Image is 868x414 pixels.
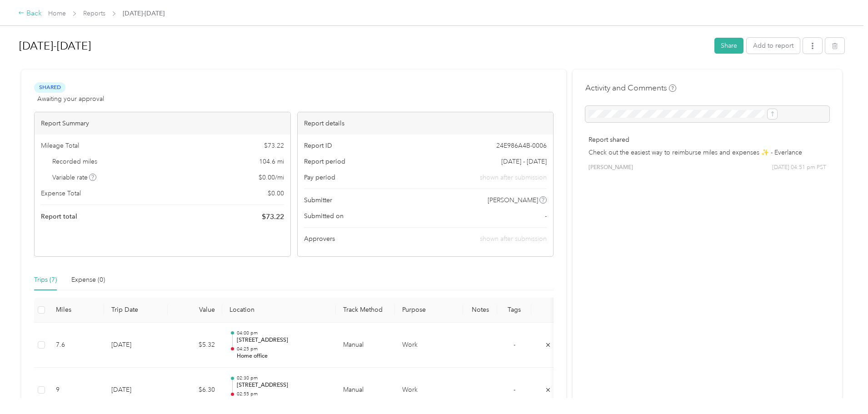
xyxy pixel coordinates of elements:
th: Track Method [336,298,395,323]
td: [DATE] [104,323,168,368]
span: - [545,211,547,221]
div: Expense (0) [71,275,105,285]
span: [DATE] 04:51 pm PST [772,164,826,172]
td: [DATE] [104,368,168,413]
td: 7.6 [49,323,104,368]
span: [DATE]-[DATE] [123,9,165,18]
td: Work [395,323,463,368]
th: Location [222,298,336,323]
span: Mileage Total [41,141,79,150]
th: Purpose [395,298,463,323]
span: $ 73.22 [264,141,284,150]
h1: Feb 24-Feb 28 [19,35,708,57]
span: shown after submission [480,235,547,243]
span: - [514,386,515,394]
span: Awaiting your approval [37,94,104,104]
p: Home office [237,352,329,360]
th: Miles [49,298,104,323]
iframe: Everlance-gr Chat Button Frame [817,363,868,414]
span: Pay period [304,173,335,182]
span: $ 0.00 / mi [259,173,284,182]
td: Manual [336,368,395,413]
p: [STREET_ADDRESS] [237,336,329,344]
p: 02:55 pm [237,391,329,397]
span: shown after submission [480,173,547,182]
div: Back [18,8,42,19]
p: [STREET_ADDRESS] [237,397,329,405]
span: Expense Total [41,189,81,198]
span: Submitter [304,195,332,205]
p: [STREET_ADDRESS] [237,381,329,389]
a: Home [48,10,66,17]
span: Report ID [304,141,332,150]
span: 24E986A4B-0006 [496,141,547,150]
span: $ 0.00 [268,189,284,198]
span: [PERSON_NAME] [488,195,538,205]
span: Shared [34,82,65,93]
button: Share [714,38,743,54]
th: Trip Date [104,298,168,323]
p: 04:00 pm [237,330,329,336]
span: [PERSON_NAME] [589,164,633,172]
span: Variable rate [52,173,97,182]
th: Value [168,298,222,323]
a: Reports [83,10,105,17]
span: Report total [41,212,77,221]
div: Report Summary [35,112,290,135]
th: Tags [497,298,531,323]
span: 104.6 mi [259,157,284,166]
td: $5.32 [168,323,222,368]
p: Report shared [589,135,826,145]
button: Add to report [747,38,800,54]
p: 04:25 pm [237,346,329,352]
span: [DATE] - [DATE] [501,157,547,166]
th: Notes [463,298,497,323]
h4: Activity and Comments [585,82,676,94]
td: Manual [336,323,395,368]
td: $6.30 [168,368,222,413]
span: Submitted on [304,211,344,221]
p: 02:30 pm [237,375,329,381]
span: Approvers [304,234,335,244]
span: Recorded miles [52,157,97,166]
td: 9 [49,368,104,413]
span: Report period [304,157,345,166]
span: - [514,341,515,349]
div: Trips (7) [34,275,57,285]
td: Work [395,368,463,413]
div: Report details [298,112,554,135]
p: Check out the easiest way to reimburse miles and expenses ✨ - Everlance [589,148,826,157]
span: $ 73.22 [262,211,284,222]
